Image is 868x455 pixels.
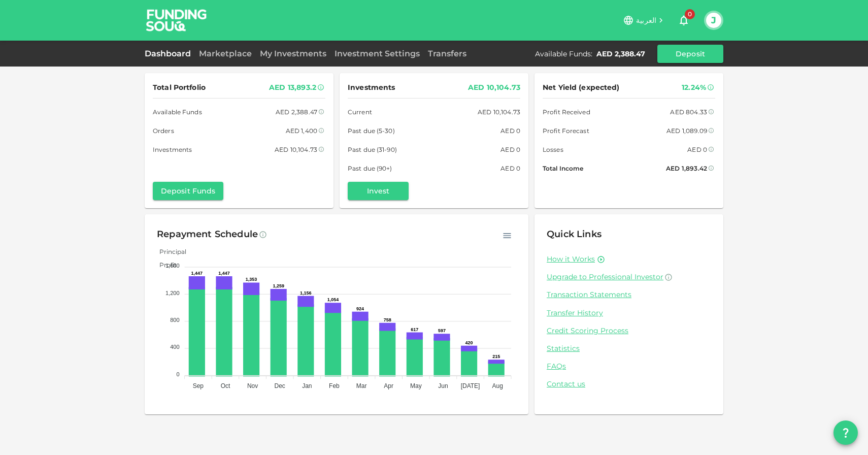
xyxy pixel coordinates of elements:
tspan: Feb [329,382,340,389]
tspan: 800 [170,317,179,323]
span: Total Portfolio [153,81,206,94]
div: AED 1,400 [286,125,317,136]
a: Upgrade to Professional Investor [547,272,711,282]
div: AED 10,104.73 [275,144,317,155]
a: Transaction Statements [547,290,711,300]
span: Quick Links [547,229,602,240]
div: AED 1,893.42 [666,163,707,174]
div: AED 0 [687,144,707,155]
div: AED 2,388.47 [276,107,317,117]
a: Statistics [547,344,711,353]
tspan: Mar [356,382,367,389]
a: Dashboard [145,49,195,58]
span: Profit Forecast [543,125,589,136]
a: Credit Scoring Process [547,326,711,336]
a: Contact us [547,379,711,389]
button: Deposit Funds [153,182,223,200]
div: AED 13,893.2 [269,81,316,94]
span: 0 [685,9,695,19]
div: Repayment Schedule [157,226,258,243]
tspan: 400 [170,344,179,350]
span: Net Yield (expected) [543,81,620,94]
span: Losses [543,144,563,155]
a: My Investments [256,49,330,58]
button: 0 [674,10,694,30]
div: AED 10,104.73 [478,107,520,117]
span: Investments [153,144,192,155]
button: Deposit [657,45,723,63]
div: AED 10,104.73 [468,81,520,94]
tspan: May [410,382,422,389]
tspan: Oct [221,382,230,389]
span: Upgrade to Professional Investor [547,272,663,281]
tspan: 1,200 [165,290,180,296]
span: Profit [152,261,177,269]
a: How it Works [547,254,595,264]
div: AED 1,089.09 [666,125,707,136]
tspan: Sep [193,382,204,389]
tspan: Nov [247,382,258,389]
span: Profit Received [543,107,590,117]
tspan: Apr [384,382,393,389]
button: question [833,420,858,445]
tspan: 0 [176,371,179,377]
span: Available Funds [153,107,202,117]
tspan: Jan [302,382,312,389]
span: Past due (90+) [348,163,392,174]
div: AED 0 [500,125,520,136]
span: Principal [152,248,186,255]
div: AED 804.33 [670,107,707,117]
tspan: 1,600 [165,263,180,269]
span: Past due (31-90) [348,144,397,155]
a: Marketplace [195,49,256,58]
button: J [706,13,721,28]
button: Invest [348,182,409,200]
a: Transfer History [547,308,711,318]
div: AED 0 [500,163,520,174]
a: Investment Settings [330,49,424,58]
tspan: Jun [438,382,448,389]
span: Current [348,107,372,117]
tspan: Aug [492,382,503,389]
div: AED 0 [500,144,520,155]
span: Investments [348,81,395,94]
span: Total Income [543,163,583,174]
tspan: [DATE] [461,382,480,389]
div: AED 2,388.47 [596,49,645,59]
a: Transfers [424,49,471,58]
tspan: Dec [275,382,285,389]
span: Orders [153,125,174,136]
div: Available Funds : [535,49,592,59]
a: FAQs [547,362,711,371]
span: العربية [636,16,656,25]
div: 12.24% [682,81,706,94]
span: Past due (5-30) [348,125,395,136]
